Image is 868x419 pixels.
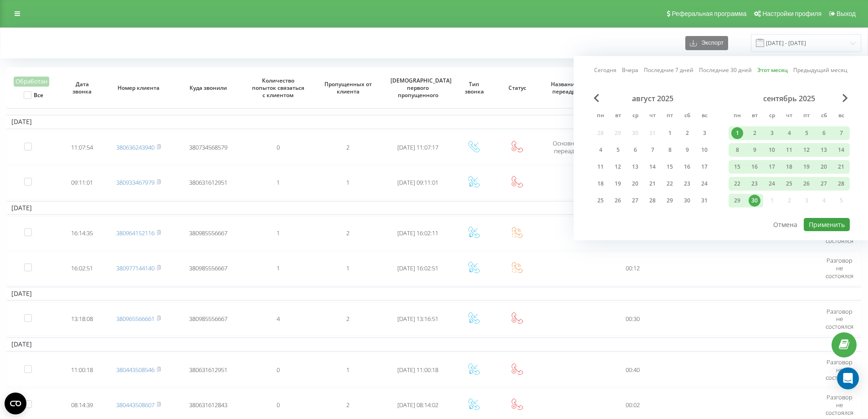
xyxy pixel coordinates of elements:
span: Номер клиента [111,84,166,92]
div: 13 [629,161,641,173]
abbr: четверг [782,109,796,123]
div: 31 [699,195,710,207]
span: [DATE] 09:11:01 [397,178,438,186]
div: чт 28 авг. 2025 г. [644,194,661,207]
span: 2 [346,401,349,409]
a: Последние 30 дней [699,66,752,74]
abbr: вторник [611,109,625,123]
span: 4 [277,315,280,323]
div: вт 5 авг. 2025 г. [609,143,627,157]
div: 14 [835,144,847,156]
label: Все [24,91,43,99]
div: сб 23 авг. 2025 г. [678,177,696,191]
div: ср 6 авг. 2025 г. [627,143,644,157]
div: чт 25 сент. 2025 г. [781,177,798,191]
div: 26 [801,178,812,190]
div: 29 [731,195,743,207]
div: вт 30 сент. 2025 г. [746,194,763,207]
td: 16:02:51 [61,252,103,285]
div: 15 [664,161,676,173]
a: Этот месяц [757,66,788,74]
div: чт 11 сент. 2025 г. [781,143,798,157]
abbr: суббота [817,109,831,123]
div: вт 23 сент. 2025 г. [746,177,763,191]
span: Реферальная программа [672,10,746,17]
div: пн 15 сент. 2025 г. [729,160,746,174]
div: 1 [731,127,743,139]
span: Экспорт [697,40,724,47]
div: 4 [595,144,606,156]
span: [DATE] 16:02:11 [397,229,438,237]
a: Вчера [622,66,638,74]
td: Основна схема переадресації [539,131,608,164]
div: 18 [595,178,606,190]
div: вт 2 сент. 2025 г. [746,126,763,140]
div: пт 26 сент. 2025 г. [798,177,815,191]
div: 24 [699,178,710,190]
div: 19 [612,178,624,190]
span: 2 [346,315,349,323]
div: 21 [647,178,658,190]
div: пт 12 сент. 2025 г. [798,143,815,157]
span: 380985556667 [189,315,227,323]
span: 1 [346,366,349,374]
div: вс 31 авг. 2025 г. [696,194,713,207]
td: 00:40 [609,353,657,387]
a: 380636243940 [116,143,154,151]
div: сентябрь 2025 [729,94,850,103]
div: вт 26 авг. 2025 г. [609,194,627,207]
div: пт 22 авг. 2025 г. [661,177,678,191]
div: 1 [664,127,676,139]
a: Предыдущий месяц [793,66,847,74]
div: вс 21 сент. 2025 г. [832,160,850,174]
div: пн 18 авг. 2025 г. [592,177,609,191]
div: сб 6 сент. 2025 г. [815,126,832,140]
div: сб 20 сент. 2025 г. [815,160,832,174]
a: Сегодня [594,66,616,74]
span: 380631612951 [189,366,227,374]
span: 2 [346,143,349,151]
div: 25 [783,178,795,190]
div: 10 [766,144,778,156]
a: 380933467979 [116,178,154,186]
a: 380443508607 [116,401,154,409]
abbr: суббота [680,109,694,123]
span: 0 [277,366,280,374]
span: Количество попыток связаться с клиентом [251,77,306,98]
div: 17 [766,161,778,173]
div: 30 [681,195,693,207]
div: вс 28 сент. 2025 г. [832,177,850,191]
div: 3 [699,127,710,139]
div: 10 [699,144,710,156]
span: 380631612843 [189,401,227,409]
span: Пропущенных от клиента [321,81,375,95]
span: 1 [277,229,280,237]
div: 9 [749,144,760,156]
div: ср 10 сент. 2025 г. [763,143,781,157]
button: Экспорт [685,36,728,50]
div: 30 [749,195,760,207]
td: [DATE] [7,115,861,129]
a: 380965566661 [116,315,154,323]
td: 00:30 [609,302,657,336]
span: [DATE] 11:00:18 [397,366,438,374]
div: сб 13 сент. 2025 г. [815,143,832,157]
td: [DATE] [7,201,861,215]
abbr: вторник [748,109,761,123]
div: 16 [681,161,693,173]
div: 27 [818,178,830,190]
div: 20 [629,178,641,190]
abbr: четверг [646,109,659,123]
div: Open Intercom Messenger [837,367,859,389]
div: чт 18 сент. 2025 г. [781,160,798,174]
span: 1 [346,264,349,272]
div: 26 [612,195,624,207]
td: [DATE] [7,337,861,351]
span: [DEMOGRAPHIC_DATA] первого пропущенного [390,77,445,98]
span: Куда звонили [181,84,236,92]
div: вс 3 авг. 2025 г. [696,126,713,140]
div: сб 27 сент. 2025 г. [815,177,832,191]
span: Дата звонка [67,81,98,95]
div: 11 [783,144,795,156]
div: пн 11 авг. 2025 г. [592,160,609,174]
